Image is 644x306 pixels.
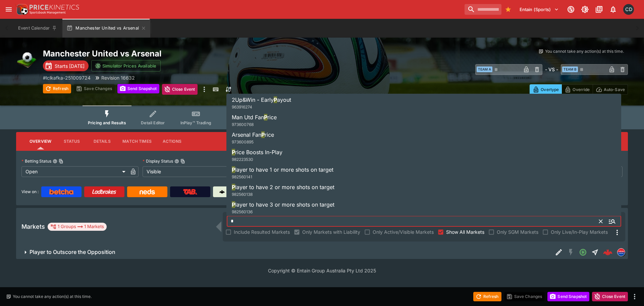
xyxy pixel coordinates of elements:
p: Auto-Save [604,86,625,93]
img: lclkafka [618,249,625,256]
button: Send Snapshot [547,292,589,301]
button: more [631,293,639,301]
div: lclkafka [617,248,625,256]
span: Arsenal Fan [232,131,261,138]
span: 982560141 [232,174,252,179]
button: Cameron Duffy [621,2,636,17]
button: Copy To Clipboard [59,159,63,164]
div: Cameron Duffy [623,4,634,15]
button: Refresh [43,84,71,93]
button: Override [561,84,593,95]
button: Overview [24,133,57,149]
button: Copy To Clipboard [180,159,185,164]
button: Notifications [607,3,619,15]
span: 973600895 [232,139,254,144]
img: PriceKinetics [30,5,79,10]
span: 963916274 [232,104,252,110]
span: rice Boosts In-Play [235,149,282,156]
span: 2Up&Win - Early [232,96,274,103]
button: Clear [595,216,606,227]
span: layer to have 2 or more shots on target [235,184,334,190]
span: Detail Editor [141,120,165,125]
button: Close Event [162,84,198,95]
button: Event Calendar [14,19,61,38]
img: logo-cerberus--red.svg [603,248,612,257]
span: ayout [277,96,291,103]
span: 982560136 [232,209,253,214]
img: Ladbrokes [92,189,116,194]
h5: Markets [21,223,45,230]
h2: Copy To Clipboard [43,48,335,59]
span: rice [265,131,274,138]
p: Revision 16632 [101,74,135,81]
button: Edit Detail [553,246,565,258]
div: 1 Groups 1 Markets [50,223,104,231]
span: P [232,149,235,156]
button: Betting StatusCopy To Clipboard [53,159,57,164]
img: soccer.png [16,48,38,70]
span: Man Utd Fan [232,114,264,121]
p: Display Status [143,158,173,164]
span: P [274,96,277,103]
p: Overtype [541,86,559,93]
h6: - VS - [545,66,558,73]
span: P [232,184,235,190]
button: Player to Outscore the Opposition [16,246,553,259]
span: rice [267,114,277,121]
span: Team A [477,67,492,72]
button: Close [606,215,618,227]
img: Neds [140,189,155,194]
p: Copy To Clipboard [43,74,91,81]
button: Match Times [117,133,157,149]
span: P [232,166,235,173]
button: Display StatusCopy To Clipboard [174,159,179,164]
button: Select Tenant [516,4,563,15]
a: Cerberus [213,186,253,197]
svg: More [613,228,621,236]
span: Only Live/In-Play Markets [551,228,608,235]
div: Visible [143,166,249,177]
span: P [261,131,265,138]
button: Toggle light/dark mode [579,3,591,15]
svg: Open [579,248,587,256]
span: Pricing and Results [88,120,126,125]
button: Send Snapshot [117,84,159,93]
button: more [200,84,208,95]
span: Show All Markets [446,228,484,235]
p: Betting Status [21,158,51,164]
span: P [232,201,235,208]
span: Team B [562,67,578,72]
button: Straight [589,246,601,258]
div: Open [21,166,128,177]
p: You cannot take any action(s) at this time. [13,294,92,300]
h6: Player to Outscore the Opposition [30,249,115,256]
span: Include Resulted Markets [234,228,290,235]
button: Simulator Prices Available [91,60,161,72]
button: Overtype [530,84,562,95]
button: Actions [157,133,187,149]
p: Override [573,86,590,93]
span: 973600768 [232,122,254,127]
p: You cannot take any action(s) at this time. [545,48,624,54]
span: P [264,114,267,121]
span: Only SGM Markets [497,228,538,235]
button: Close Event [592,292,628,301]
div: Event type filters [83,105,561,129]
img: TabNZ [183,189,197,194]
input: search [465,4,501,15]
div: a601d18a-4f49-433d-b657-c0ee26296d5f [603,248,612,257]
button: Open [577,246,589,258]
span: layer to have 1 or more shots on target [235,166,333,173]
button: SGM Disabled [565,246,577,258]
button: Details [87,133,117,149]
button: Manchester United vs Arsenal [62,19,150,38]
button: Auto-Save [593,84,628,95]
button: Connected to PK [565,3,577,15]
a: a601d18a-4f49-433d-b657-c0ee26296d5f [601,246,614,259]
p: Starts [DATE] [55,62,85,70]
img: PriceKinetics Logo [15,3,28,16]
span: 982560138 [232,192,253,197]
button: Bookmarks [503,4,514,15]
span: 982223530 [232,157,253,162]
span: InPlay™ Trading [180,120,211,125]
